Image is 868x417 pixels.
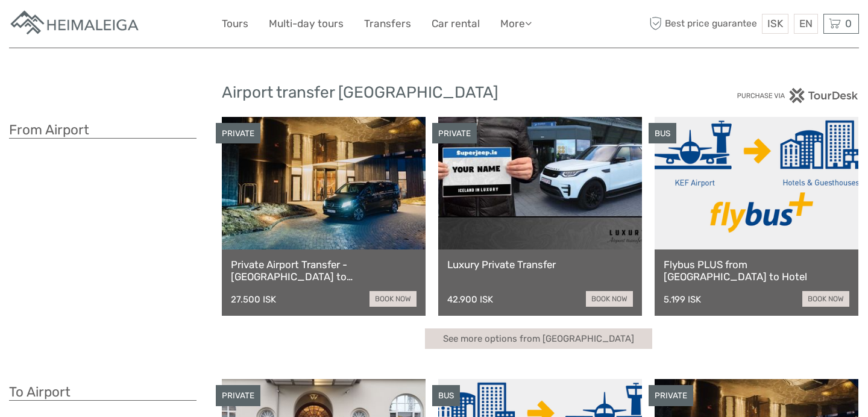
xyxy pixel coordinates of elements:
span: Best price guarantee [647,14,759,34]
h3: To Airport [9,384,197,401]
span: ISK [767,17,783,30]
a: Flybus PLUS from [GEOGRAPHIC_DATA] to Hotel [664,259,849,283]
h3: From Airport [9,122,197,139]
a: See more options from [GEOGRAPHIC_DATA] [425,328,652,350]
span: 0 [843,17,854,30]
a: Multi-day tours [269,15,344,33]
div: PRIVATE [432,123,477,144]
a: book now [586,291,633,307]
a: Transfers [364,15,411,33]
a: book now [370,291,417,307]
a: Luxury Private Transfer [447,259,633,271]
div: PRIVATE [649,385,693,406]
a: More [500,15,532,33]
a: Car rental [432,15,480,33]
div: 27.500 ISK [231,294,276,305]
h2: Airport transfer [GEOGRAPHIC_DATA] [222,83,647,102]
a: Private Airport Transfer - [GEOGRAPHIC_DATA] to [GEOGRAPHIC_DATA] [231,259,417,283]
div: 5.199 ISK [664,294,701,305]
div: BUS [649,123,676,144]
img: PurchaseViaTourDesk.png [737,88,859,103]
div: PRIVATE [216,385,260,406]
div: PRIVATE [216,123,260,144]
a: Tours [222,15,248,33]
a: book now [802,291,849,307]
img: Apartments in Reykjavik [9,9,142,39]
div: BUS [432,385,460,406]
div: 42.900 ISK [447,294,493,305]
div: EN [794,14,818,34]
